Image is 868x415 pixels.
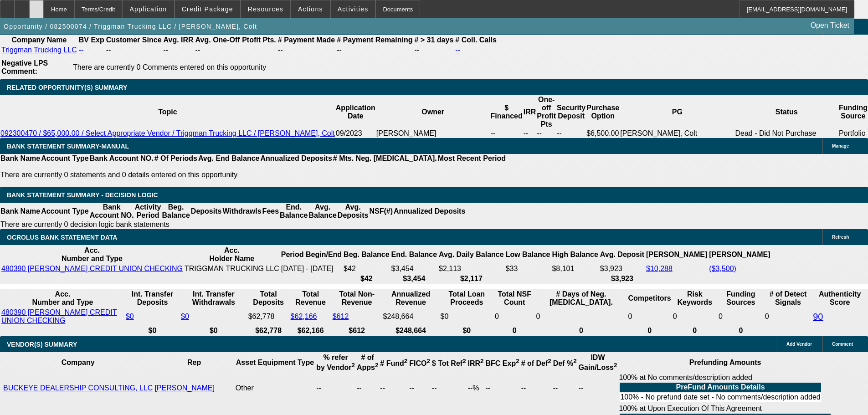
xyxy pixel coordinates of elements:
[494,290,534,307] th: Sum of the Total NSF Count and Total Overdraft Fee Count from Ocrolus
[383,290,439,307] th: Annualized Revenue
[154,154,198,163] th: # Of Periods
[290,290,331,307] th: Total Revenue
[343,274,390,283] th: $42
[505,264,551,273] td: $33
[523,129,537,138] td: --
[689,359,761,366] b: Prefunding Amounts
[89,203,134,220] th: Bank Account NO.
[369,203,393,220] th: NSF(#)
[440,308,493,325] td: $0
[180,326,247,335] th: $0
[175,0,240,18] button: Credit Package
[79,36,104,44] b: BV Exp
[786,342,812,347] span: Add Vendor
[181,313,189,320] a: $0
[516,358,519,364] sup: 2
[161,203,190,220] th: Beg. Balance
[455,46,460,54] a: --
[380,359,407,367] b: # Fund
[1,290,124,307] th: Acc. Number and Type
[391,246,437,263] th: End. Balance
[578,373,618,403] td: --
[535,326,627,335] th: 0
[718,290,764,307] th: Funding Sources
[164,36,194,44] b: Avg. IRR
[248,5,283,13] span: Resources
[807,18,853,33] a: Open Ticket
[123,0,174,18] button: Application
[337,36,412,44] b: # Payment Remaining
[0,171,506,179] p: There are currently 0 statements and 0 details entered on this opportunity
[438,264,504,273] td: $2,113
[41,203,89,220] th: Account Type
[646,246,708,263] th: [PERSON_NAME]
[1,59,48,75] b: Negative LPS Comment:
[106,46,162,55] td: --
[490,95,523,129] th: $ Financed
[62,359,95,366] b: Company
[521,359,551,367] b: # of Def
[316,373,355,403] td: --
[414,36,453,44] b: # > 31 days
[333,154,437,163] th: # Mts. Neg. [MEDICAL_DATA].
[291,0,330,18] button: Actions
[535,308,627,325] td: 0
[718,326,764,335] th: 0
[4,23,257,30] span: Opportunity / 082500074 / Triggman Trucking LLC / [PERSON_NAME], Colt
[41,154,89,163] th: Account Type
[333,313,349,320] a: $612
[391,264,437,273] td: $3,454
[438,246,504,263] th: Avg. Daily Balance
[523,95,537,129] th: IRR
[832,342,853,347] span: Comment
[480,358,483,364] sup: 2
[184,246,280,263] th: Acc. Holder Name
[331,0,375,18] button: Activities
[494,308,534,325] td: 0
[198,154,260,163] th: Avg. End Balance
[414,46,454,55] td: --
[709,246,770,263] th: [PERSON_NAME]
[236,359,314,366] b: Asset Equipment Type
[494,326,534,335] th: 0
[521,373,552,403] td: --
[1,265,183,272] a: 480390 [PERSON_NAME] CREDIT UNION CHECKING
[376,95,490,129] th: Owner
[812,290,867,307] th: Authenticity Score
[79,46,84,54] a: --
[620,129,734,138] td: [PERSON_NAME], Colt
[383,313,439,321] div: $248,664
[383,326,439,335] th: $248,664
[486,359,519,367] b: BFC Exp
[1,308,117,324] a: 480390 [PERSON_NAME] CREDIT UNION CHECKING
[467,373,484,403] td: --%
[485,373,520,403] td: --
[838,129,868,138] td: Portfolio
[556,95,586,129] th: Security Deposit
[431,373,467,403] td: --
[553,373,577,403] td: --
[600,274,645,283] th: $3,923
[1,246,183,263] th: Acc. Number and Type
[125,326,180,335] th: $0
[0,129,335,137] a: 092300470 / $65,000.00 / Select Appropriate Vendor / Triggman Trucking LLC / [PERSON_NAME], Colt
[734,129,838,138] td: Dead - Did Not Purchase
[241,0,290,18] button: Resources
[620,393,821,402] td: 100% - No prefund date set - No comments/description added
[154,384,215,392] a: [PERSON_NAME]
[586,129,620,138] td: $6,500.00
[614,362,617,369] sup: 2
[335,95,376,129] th: Application Date
[7,341,77,348] span: VENDOR(S) SUMMARY
[7,234,117,241] span: OCROLUS BANK STATEMENT DATA
[832,235,849,240] span: Refresh
[619,374,831,403] div: 100% at No comments/description added
[248,326,289,335] th: $62,778
[298,5,323,13] span: Actions
[535,290,627,307] th: # Days of Neg. [MEDICAL_DATA].
[73,63,266,71] span: There are currently 0 Comments entered on this opportunity
[335,129,376,138] td: 09/2023
[187,359,201,366] b: Rep
[290,326,331,335] th: $62,166
[125,290,180,307] th: Int. Transfer Deposits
